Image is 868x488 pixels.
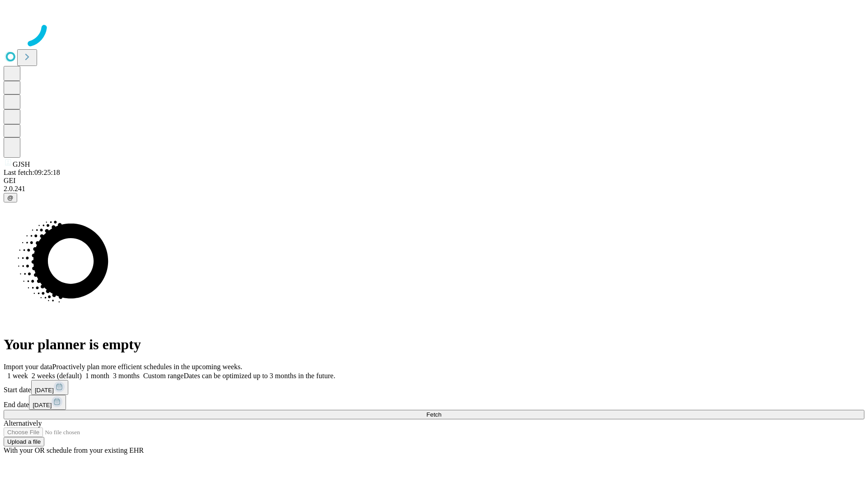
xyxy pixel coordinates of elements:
[4,446,144,454] span: With your OR schedule from your existing EHR
[4,336,864,353] h1: Your planner is empty
[13,160,30,168] span: GJSH
[4,169,60,176] span: Last fetch: 09:25:18
[4,177,864,185] div: GEI
[4,363,52,371] span: Import your data
[32,372,82,380] span: 2 weeks (default)
[52,363,242,371] span: Proactively plan more efficient schedules in the upcoming weeks.
[426,411,441,418] span: Fetch
[184,372,335,380] span: Dates can be optimized up to 3 months in the future.
[31,380,68,395] button: [DATE]
[4,437,44,446] button: Upload a file
[4,419,42,427] span: Alternatively
[113,372,140,380] span: 3 months
[4,185,864,193] div: 2.0.241
[143,372,184,380] span: Custom range
[7,194,14,201] span: @
[4,410,864,419] button: Fetch
[4,193,17,202] button: @
[4,380,864,395] div: Start date
[4,395,864,410] div: End date
[85,372,109,380] span: 1 month
[7,372,28,380] span: 1 week
[35,387,54,394] span: [DATE]
[33,402,52,408] span: [DATE]
[29,395,66,410] button: [DATE]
